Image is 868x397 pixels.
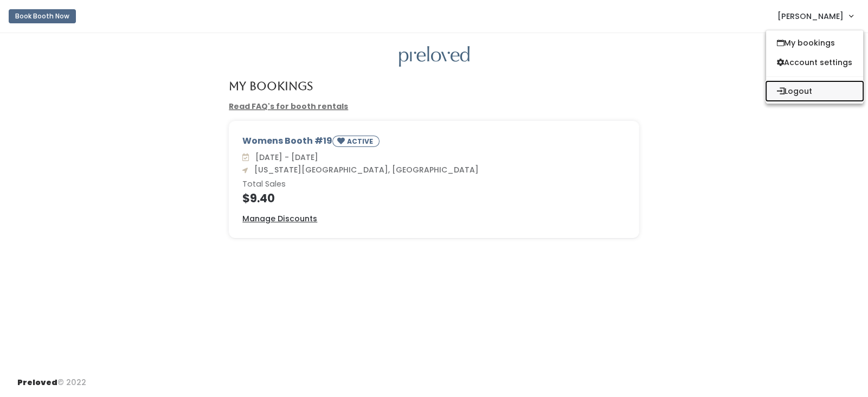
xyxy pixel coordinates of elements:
button: Book Booth Now [9,9,76,23]
a: My bookings [766,33,863,53]
a: Read FAQ's for booth rentals [229,101,348,112]
small: ACTIVE [347,137,375,146]
u: Manage Discounts [242,213,317,224]
a: Manage Discounts [242,213,317,225]
span: [DATE] - [DATE] [251,152,318,163]
div: © 2022 [17,368,86,388]
span: [US_STATE][GEOGRAPHIC_DATA], [GEOGRAPHIC_DATA] [250,164,479,175]
h4: $9.40 [242,192,626,204]
a: [PERSON_NAME] [767,4,864,28]
div: Womens Booth #19 [242,135,626,151]
span: [PERSON_NAME] [777,10,844,22]
a: Account settings [766,53,863,72]
h4: My Bookings [229,80,313,92]
a: Book Booth Now [9,4,76,28]
h6: Total Sales [242,180,626,189]
span: Preloved [17,377,57,388]
button: Logout [766,81,863,101]
img: preloved logo [399,46,470,67]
